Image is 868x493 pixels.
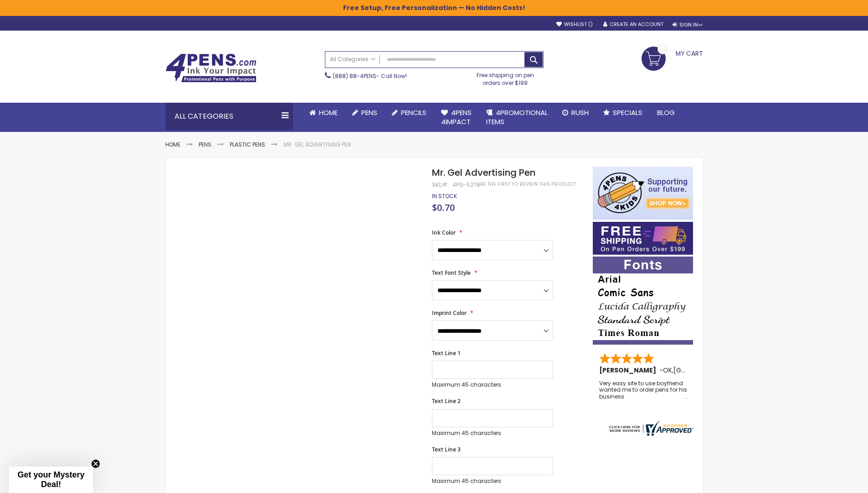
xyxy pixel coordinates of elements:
p: Maximum 45 characters [432,430,553,437]
div: Availability [432,193,457,200]
a: Specials [596,103,650,123]
span: Ink Color [432,229,456,236]
span: OK [663,366,672,375]
div: Sign In [673,21,703,28]
a: 4pens.com certificate URL [607,430,693,438]
img: Free shipping on orders over $199 [593,222,693,255]
a: Pens [199,141,211,148]
span: Rush [571,108,589,117]
div: Very easy site to use boyfriend wanted me to order pens for his business [599,380,688,400]
a: Pencils [385,103,434,123]
img: 4pens 4 kids [593,167,693,220]
p: Maximum 45 characters [432,381,553,388]
strong: SKU [432,181,449,189]
div: Free shipping on pen orders over $199 [467,68,544,86]
span: Home [319,108,338,117]
div: Get your Mystery Deal!Close teaser [9,467,93,493]
li: Mr. Gel Advertising Pen [283,141,351,148]
span: [PERSON_NAME] [599,366,659,375]
span: Specials [613,108,642,117]
a: Home [165,141,180,148]
img: font-personalization-examples [593,257,693,345]
a: Rush [555,103,596,123]
span: - , [659,366,740,375]
div: 4PG-5278 [452,181,480,189]
div: All Categories [165,103,293,130]
span: Blog [657,108,675,117]
span: 4PROMOTIONAL ITEMS [486,108,548,126]
span: - Call Now! [333,72,407,80]
a: Plastic Pens [230,141,265,148]
a: 4PROMOTIONALITEMS [479,103,555,132]
p: Maximum 45 characters [432,477,553,485]
span: [GEOGRAPHIC_DATA] [673,366,740,375]
a: 4Pens4impact [434,103,479,132]
a: Wishlist [556,21,593,28]
span: All Categories [330,56,375,63]
span: Text Line 2 [432,397,461,405]
span: In stock [432,192,457,200]
a: All Categories [325,52,380,67]
img: 4pens.com widget logo [607,420,693,436]
a: Blog [650,103,682,123]
span: Pencils [401,108,426,117]
a: Create an Account [603,21,663,28]
span: Text Font Style [432,269,471,277]
span: 4Pens 4impact [441,108,472,126]
span: $0.70 [432,201,455,214]
a: Home [302,103,345,123]
img: 4Pens Custom Pens and Promotional Products [165,53,257,83]
a: Pens [345,103,385,123]
span: Mr. Gel Advertising Pen [432,166,535,179]
a: Be the first to review this product [480,181,576,188]
a: (888) 88-4PENS [333,72,376,80]
button: Close teaser [91,459,100,468]
span: Get your Mystery Deal! [17,470,84,489]
span: Imprint Color [432,309,467,317]
span: Text Line 3 [432,446,461,453]
span: Pens [361,108,377,117]
span: Text Line 1 [432,349,461,357]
